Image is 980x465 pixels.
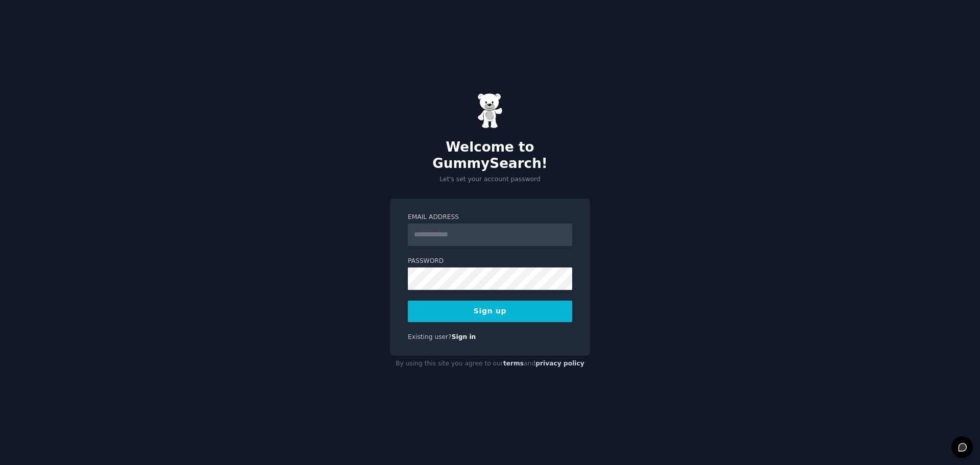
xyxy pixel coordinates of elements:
[408,301,572,322] button: Sign up
[390,356,590,372] div: By using this site you agree to our and
[408,213,572,222] label: Email Address
[535,360,584,367] a: privacy policy
[390,139,590,172] h2: Welcome to GummySearch!
[390,175,590,184] p: Let's set your account password
[408,333,452,340] span: Existing user?
[477,93,503,129] img: Gummy Bear
[452,333,476,340] a: Sign in
[408,257,572,266] label: Password
[503,360,524,367] a: terms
